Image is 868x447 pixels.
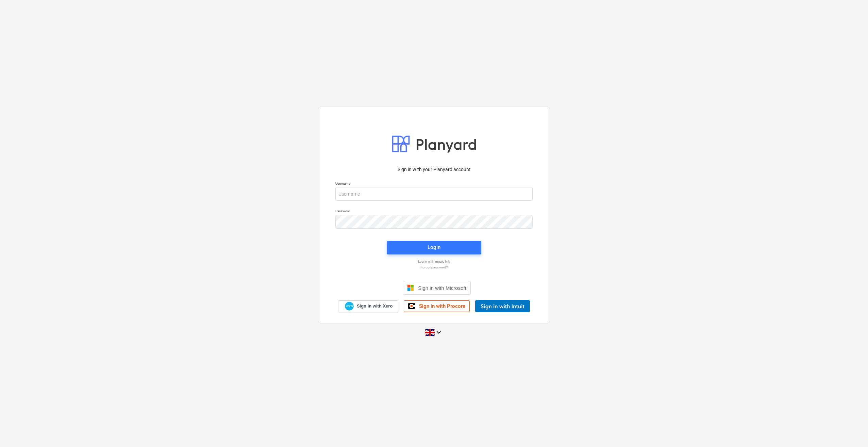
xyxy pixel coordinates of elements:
span: Sign in with Xero [357,303,393,309]
p: Username [335,181,533,187]
p: Sign in with your Planyard account [335,166,533,173]
img: Microsoft logo [407,284,414,291]
p: Password [335,209,533,215]
input: Username [335,187,533,201]
img: Xero logo [345,302,354,311]
div: Login [428,243,440,252]
span: Sign in with Microsoft [418,285,466,291]
a: Log in with magic link [332,259,536,264]
a: Sign in with Procore [404,300,470,312]
span: Sign in with Procore [419,303,465,309]
i: keyboard_arrow_down [435,328,443,336]
a: Sign in with Xero [338,300,399,312]
button: Login [387,241,481,254]
a: Forgot password? [332,265,536,269]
